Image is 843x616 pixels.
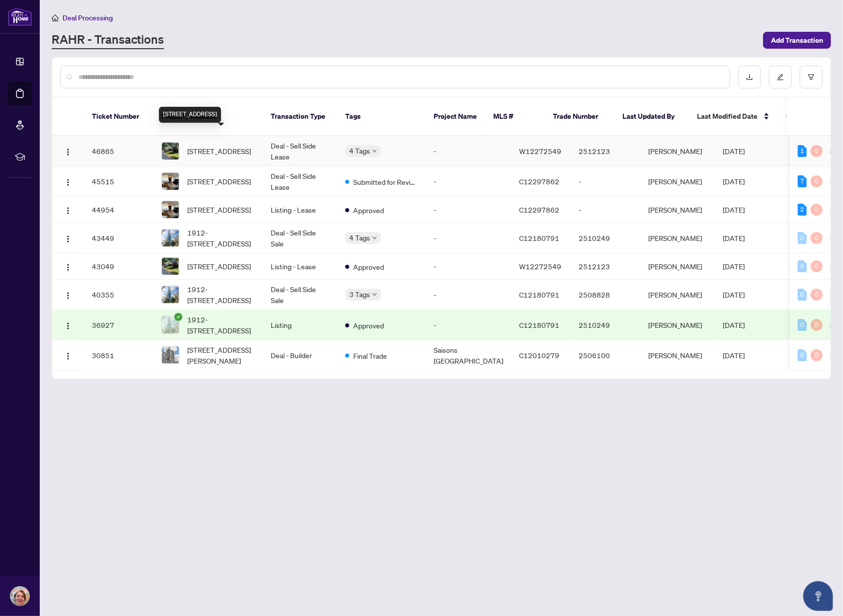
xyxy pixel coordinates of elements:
td: 2506100 [571,340,640,371]
td: - [426,280,511,310]
span: [DATE] [723,351,745,360]
span: Approved [353,320,384,331]
td: - [571,197,640,223]
td: - [426,310,511,340]
span: edit [777,74,784,80]
div: 0 [798,289,807,301]
img: thumbnail-img [162,286,179,303]
div: 1 [798,145,807,157]
td: 2510249 [571,310,640,340]
span: [DATE] [723,262,745,271]
span: down [372,149,377,154]
span: C12010279 [519,351,559,360]
img: Logo [64,292,72,300]
img: Logo [64,178,72,186]
span: 1912-[STREET_ADDRESS] [187,314,255,336]
div: 0 [811,260,823,272]
th: Property Address [153,97,263,136]
button: Logo [60,202,76,218]
span: down [372,292,377,297]
td: Deal - Sell Side Sale [263,223,337,253]
span: [STREET_ADDRESS] [187,261,251,272]
button: edit [769,66,792,88]
img: Logo [64,263,72,271]
td: Deal - Sell Side Sale [263,280,337,310]
img: thumbnail-img [162,347,179,364]
td: 45515 [84,166,153,197]
button: download [738,66,761,88]
div: 0 [798,349,807,361]
img: Logo [64,235,72,243]
span: [STREET_ADDRESS] [187,176,251,187]
div: 0 [798,319,807,331]
span: Approved [353,205,384,216]
td: - [426,136,511,166]
td: 2510249 [571,223,640,253]
img: logo [8,7,32,26]
td: [PERSON_NAME] [640,223,715,253]
img: Logo [64,148,72,156]
span: [STREET_ADDRESS] [187,146,251,156]
td: [PERSON_NAME] [640,310,715,340]
td: - [426,253,511,280]
span: home [52,14,59,21]
div: 0 [811,175,823,187]
span: Submitted for Review [353,176,418,187]
img: thumbnail-img [162,201,179,218]
td: - [426,223,511,253]
span: C12180791 [519,320,559,329]
td: Saisons [GEOGRAPHIC_DATA] [426,340,511,371]
td: 46865 [84,136,153,166]
div: 2 [798,204,807,216]
span: 1912-[STREET_ADDRESS] [187,227,255,249]
td: 43449 [84,223,153,253]
th: Created By [778,97,838,136]
span: [DATE] [723,205,745,214]
span: filter [808,74,815,80]
button: filter [800,66,823,88]
span: 4 Tags [349,232,370,243]
span: Add Transaction [771,32,823,48]
div: 0 [811,145,823,157]
span: C12180791 [519,233,559,242]
div: [STREET_ADDRESS] [159,107,221,123]
img: thumbnail-img [162,258,179,275]
button: Add Transaction [763,32,831,49]
td: 2512123 [571,136,640,166]
th: Trade Number [545,97,614,136]
td: Listing [263,310,337,340]
td: [PERSON_NAME] [640,280,715,310]
div: 0 [811,204,823,216]
td: - [571,166,640,197]
span: download [746,74,753,80]
button: Logo [60,143,76,159]
td: [PERSON_NAME] [640,340,715,371]
img: thumbnail-img [162,230,179,246]
button: Logo [60,287,76,303]
td: Deal - Sell Side Lease [263,136,337,166]
td: - [426,166,511,197]
td: Listing - Lease [263,253,337,280]
button: Logo [60,317,76,333]
span: C12180791 [519,290,559,299]
a: RAHR - Transactions [52,31,164,49]
td: 44954 [84,197,153,223]
div: 0 [798,232,807,244]
td: [PERSON_NAME] [640,166,715,197]
th: Transaction Type [263,97,337,136]
td: - [426,197,511,223]
th: MLS # [485,97,545,136]
span: down [372,235,377,240]
button: Logo [60,258,76,274]
span: check-circle [174,313,182,321]
th: Tags [337,97,426,136]
button: Logo [60,230,76,246]
span: Final Trade [353,350,387,361]
span: [DATE] [723,147,745,155]
div: 0 [811,349,823,361]
td: [PERSON_NAME] [640,197,715,223]
span: 4 Tags [349,145,370,156]
img: Logo [64,207,72,215]
td: 40355 [84,280,153,310]
td: 36927 [84,310,153,340]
